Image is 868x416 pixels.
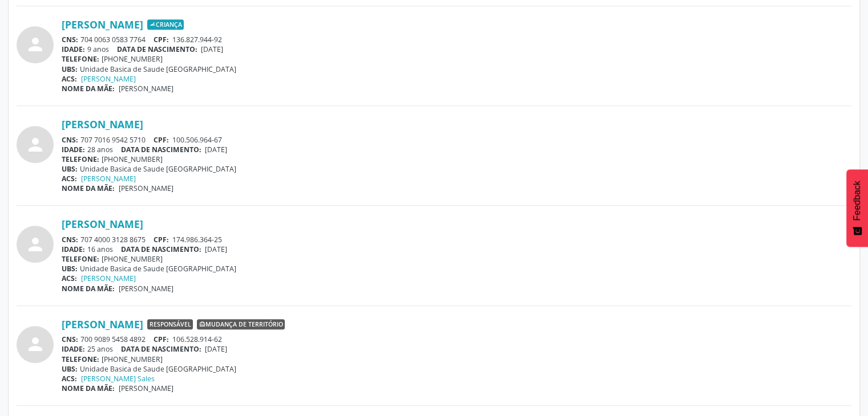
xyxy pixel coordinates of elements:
[25,334,46,354] i: person
[62,254,99,264] span: TELEFONE:
[121,344,201,354] span: DATA DE NASCIMENTO:
[62,44,851,54] div: 9 anos
[62,154,851,164] div: [PHONE_NUMBER]
[62,264,78,274] span: UBS:
[119,84,173,93] span: [PERSON_NAME]
[62,254,851,264] div: [PHONE_NUMBER]
[62,318,143,331] a: [PERSON_NAME]
[62,344,85,354] span: IDADE:
[154,335,169,344] span: CPF:
[62,244,851,254] div: 16 anos
[62,354,851,364] div: [PHONE_NUMBER]
[81,374,155,384] a: [PERSON_NAME] Sales
[62,64,851,74] div: Unidade Basica de Saude [GEOGRAPHIC_DATA]
[62,35,851,44] div: 704 0063 0583 7764
[201,44,223,54] span: [DATE]
[62,54,851,64] div: [PHONE_NUMBER]
[154,235,169,244] span: CPF:
[62,118,143,130] a: [PERSON_NAME]
[62,174,77,183] span: ACS:
[62,374,77,384] span: ACS:
[62,218,143,230] a: [PERSON_NAME]
[846,169,868,247] button: Feedback - Mostrar pesquisa
[62,354,99,364] span: TELEFONE:
[154,135,169,145] span: CPF:
[62,244,85,254] span: IDADE:
[117,44,197,54] span: DATA DE NASCIMENTO:
[172,335,222,344] span: 106.528.914-62
[154,35,169,44] span: CPF:
[62,335,851,344] div: 700 9089 5458 4892
[62,44,85,54] span: IDADE:
[62,135,78,145] span: CNS:
[121,145,201,154] span: DATA DE NASCIMENTO:
[172,35,222,44] span: 136.827.944-92
[121,244,201,254] span: DATA DE NASCIMENTO:
[62,84,115,93] span: NOME DA MÃE:
[119,284,173,293] span: [PERSON_NAME]
[62,264,851,274] div: Unidade Basica de Saude [GEOGRAPHIC_DATA]
[62,235,78,244] span: CNS:
[197,319,285,329] span: Mudança de território
[62,154,99,164] span: TELEFONE:
[205,244,227,254] span: [DATE]
[852,181,862,221] span: Feedback
[25,34,46,55] i: person
[62,364,78,374] span: UBS:
[205,145,227,154] span: [DATE]
[172,235,222,244] span: 174.986.364-25
[62,145,851,154] div: 28 anos
[62,284,115,293] span: NOME DA MÃE:
[62,335,78,344] span: CNS:
[62,274,77,283] span: ACS:
[25,234,46,255] i: person
[62,384,115,393] span: NOME DA MÃE:
[62,145,85,154] span: IDADE:
[62,35,78,44] span: CNS:
[62,135,851,145] div: 707 7016 9542 5710
[25,134,46,155] i: person
[62,364,851,374] div: Unidade Basica de Saude [GEOGRAPHIC_DATA]
[172,135,222,145] span: 100.506.964-67
[62,164,851,174] div: Unidade Basica de Saude [GEOGRAPHIC_DATA]
[62,18,143,31] a: [PERSON_NAME]
[81,174,136,183] a: [PERSON_NAME]
[119,183,173,193] span: [PERSON_NAME]
[81,274,136,283] a: [PERSON_NAME]
[62,164,78,174] span: UBS:
[62,64,78,74] span: UBS:
[205,344,227,354] span: [DATE]
[62,235,851,244] div: 707 4000 3128 8675
[62,54,99,64] span: TELEFONE:
[147,19,184,30] span: Criança
[119,384,173,393] span: [PERSON_NAME]
[62,74,77,84] span: ACS:
[81,74,136,84] a: [PERSON_NAME]
[62,183,115,193] span: NOME DA MÃE:
[147,319,193,329] span: Responsável
[62,344,851,354] div: 25 anos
